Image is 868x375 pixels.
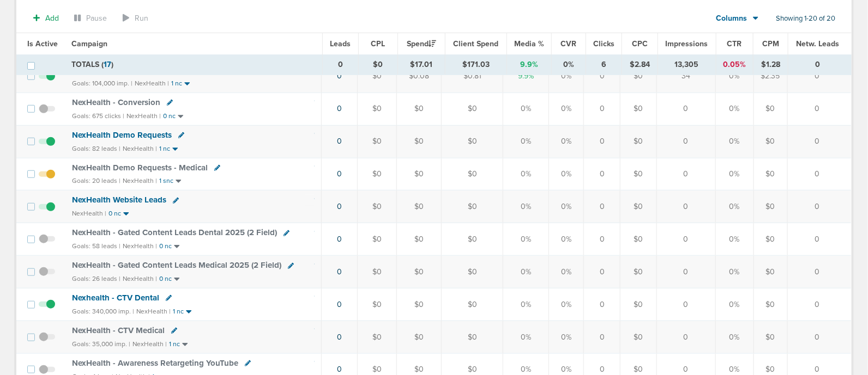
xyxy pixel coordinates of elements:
td: 0 [657,223,716,256]
span: Spend [407,39,436,48]
td: $0 [442,158,503,190]
td: $0 [357,190,396,223]
td: 0 [584,256,620,288]
td: 0 [657,321,716,353]
small: NexHealth | [123,275,157,282]
span: CPC [632,39,648,48]
td: $0 [620,223,657,256]
a: 0 [337,235,342,244]
td: 0 [788,55,851,75]
td: 0 [657,288,716,321]
td: 13,305 [658,55,716,75]
td: $0 [397,223,442,256]
small: 0 nc [159,242,172,250]
td: 0 [788,93,852,125]
td: $0 [357,256,396,288]
td: $0 [397,190,442,223]
td: $0 [357,223,396,256]
span: CPL [371,39,385,48]
small: NexHealth | [126,112,161,120]
td: $0 [397,158,442,190]
td: $0 [754,158,788,190]
td: $0 [620,158,657,190]
span: NexHealth - Gated Content Leads Medical 2025 (2 Field) [72,260,281,270]
td: $0 [357,321,396,353]
small: 1 nc [169,340,180,348]
td: $0 [754,93,788,125]
td: $0 [754,125,788,158]
td: $0 [397,321,442,353]
td: 0 [657,93,716,125]
td: 0 [584,321,620,353]
td: 0% [503,125,549,158]
small: 1 nc [171,79,182,88]
td: 0 [657,256,716,288]
td: 0% [503,223,549,256]
td: 0 [788,190,852,223]
td: 0% [503,256,549,288]
span: Netw. Leads [796,39,839,48]
td: 0% [548,223,584,256]
td: 0 [584,93,620,125]
span: CTR [727,39,742,48]
td: 0 [584,288,620,321]
td: 9.9% [507,55,551,75]
small: Goals: 82 leads | [72,145,120,153]
td: $17.01 [397,55,445,75]
span: NexHealth - CTV Medical [72,325,165,335]
span: Nexhealth - CTV Dental [72,293,159,303]
td: 0% [715,158,754,190]
td: $0 [620,321,657,353]
a: 0 [337,267,342,276]
td: 0% [548,256,584,288]
small: NexHealth | [123,145,157,152]
td: 0 [584,158,620,190]
span: Campaign [71,39,107,48]
small: Goals: 20 leads | [72,177,120,185]
td: 0% [548,288,584,321]
td: 0% [548,125,584,158]
td: 0% [503,321,549,353]
td: $0 [442,223,503,256]
span: 17 [104,60,111,69]
span: NexHealth Website Leads [72,195,166,205]
span: NexHealth - Awareness Retargeting YouTube [72,358,238,368]
small: Goals: 26 leads | [72,275,120,283]
td: 0 [788,60,852,93]
small: NexHealth | [132,340,167,348]
small: 1 nc [173,308,184,316]
td: 0 [584,60,620,93]
td: 0% [715,93,754,125]
td: 0 [788,256,852,288]
td: $0 [397,288,442,321]
td: 0 [657,190,716,223]
td: 0% [548,190,584,223]
td: 0% [552,55,586,75]
td: 0 [584,125,620,158]
td: $0 [357,288,396,321]
span: Columns [716,13,748,24]
small: 0 nc [159,275,172,283]
td: $0 [754,256,788,288]
button: Add [27,10,65,26]
span: Clicks [593,39,614,48]
td: $0.81 [442,60,503,93]
small: NexHealth | [123,242,157,250]
td: 0% [503,190,549,223]
small: NexHealth | [72,210,106,217]
td: $0 [358,55,397,75]
td: 0 [584,223,620,256]
small: 0 nc [163,112,176,120]
td: $0 [442,190,503,223]
small: 1 snc [159,177,173,185]
small: Goals: 340,000 imp. | [72,308,134,316]
a: 0 [337,104,342,113]
td: 0% [715,223,754,256]
td: $171.03 [445,55,507,75]
td: $2.35 [754,60,788,93]
td: $1.28 [753,55,788,75]
a: 0 [337,300,342,309]
a: 0 [337,169,342,179]
small: Goals: 35,000 imp. | [72,340,130,348]
td: 0% [715,321,754,353]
